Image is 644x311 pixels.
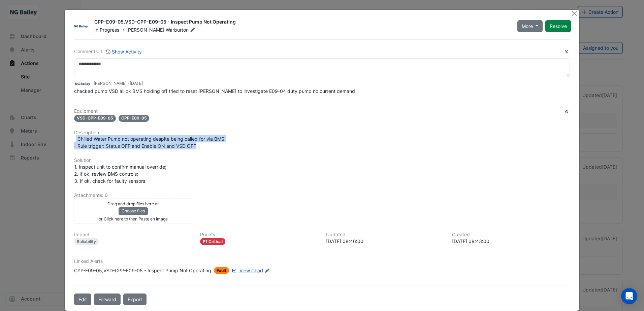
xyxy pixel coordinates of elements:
img: NG Bailey [73,23,89,30]
span: [PERSON_NAME] [126,27,164,33]
div: Open Intercom Messenger [621,288,637,304]
span: - Chilled Water Pump not operating despite being called for via BMS - Rule trigger: Status OFF an... [74,136,224,149]
h6: Priority [200,232,318,238]
span: View Chart [239,268,263,273]
span: CPP-E09-05 [119,115,150,122]
div: [DATE] 08:43:00 [452,238,570,245]
small: [PERSON_NAME] - [94,80,143,87]
h6: Solution [74,158,570,163]
span: More [522,23,533,30]
h6: Equipment [74,108,570,114]
h6: Linked Alerts [74,258,570,264]
h6: Attachments: 0 [74,193,570,198]
button: Choose files [119,207,148,215]
button: Forward [94,293,121,305]
button: Edit [74,293,91,305]
span: 1. Inspect unit to confirm manual override; 2. If ok, review BMS controls; 3. If ok, check for fa... [74,164,168,184]
small: or Click here to then Paste an image [99,216,168,221]
div: Reliability [74,238,99,245]
div: CPP-E09-05,VSD-CPP-E09-05 - Inspect Pump Not Operating [74,267,211,274]
div: Comments: 1 [74,48,142,56]
h6: Updated [326,232,444,238]
div: [DATE] 08:46:00 [326,238,444,245]
img: NG Bailey [74,80,91,88]
button: Close [571,10,578,17]
div: P1 Critical [200,238,225,245]
h6: Description [74,130,570,136]
small: Drag and drop files here or [107,201,159,206]
span: Fault [214,267,229,274]
h6: Impact [74,232,192,238]
h6: Created [452,232,570,238]
span: VSD-CPP-E09-05 [74,115,116,122]
div: CPP-E09-05,VSD-CPP-E09-05 - Inspect Pump Not Operating [94,19,509,27]
span: 2025-10-02 08:46:00 [130,81,143,86]
fa-icon: Edit Linked Alerts [265,268,270,273]
span: -> [121,27,125,33]
button: Resolve [545,20,571,32]
span: In Progress [94,27,119,33]
button: More [517,20,543,32]
span: Warburton [166,27,196,33]
span: checked pump VSD all ok BMS holding off tried to reset [PERSON_NAME] to investigate E09-04 duty p... [74,88,355,94]
a: View Chart [230,267,263,274]
a: Export [123,293,147,305]
button: Show Activity [105,48,142,56]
